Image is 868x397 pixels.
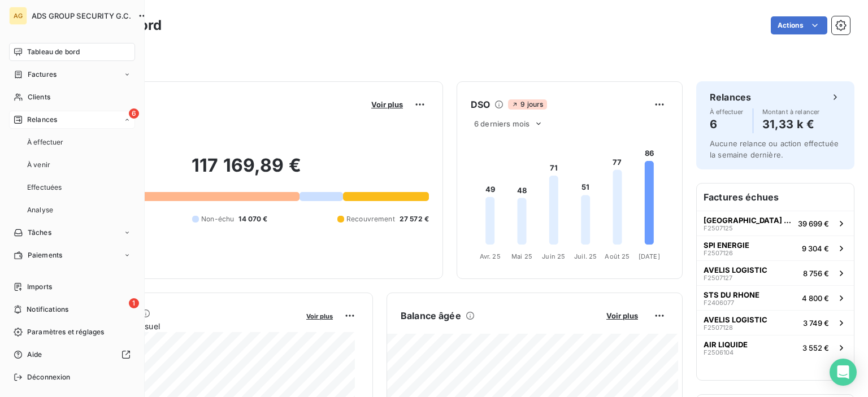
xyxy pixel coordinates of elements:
[704,265,767,274] span: AVELIS LOGISTIC
[471,98,490,111] h6: DSO
[704,225,733,232] span: F2507125
[704,349,734,356] span: F2506104
[710,115,744,133] h4: 6
[639,252,660,260] tspan: [DATE]
[798,219,829,228] span: 39 699 €
[32,11,131,20] span: ADS GROUP SECURITY G.C.
[697,310,854,335] button: AVELIS LOGISTICF25071283 749 €
[710,90,751,104] h6: Relances
[574,252,597,260] tspan: Juil. 25
[28,92,50,102] span: Clients
[762,115,820,133] h4: 31,33 k €
[802,244,829,253] span: 9 304 €
[704,324,733,331] span: F2507128
[371,100,403,109] span: Voir plus
[830,359,857,386] div: Open Intercom Messenger
[64,154,429,188] h2: 117 169,89 €
[704,315,767,324] span: AVELIS LOGISTIC
[27,182,62,193] span: Effectuées
[511,252,532,260] tspan: Mai 25
[802,343,829,352] span: 3 552 €
[27,327,104,337] span: Paramètres et réglages
[303,311,336,321] button: Voir plus
[606,311,638,320] span: Voir plus
[704,241,749,250] span: SPI ENERGIE
[542,252,565,260] tspan: Juin 25
[9,346,135,364] a: Aide
[771,16,827,34] button: Actions
[64,320,298,332] span: Chiffre d'affaires mensuel
[27,137,64,147] span: À effectuer
[802,294,829,303] span: 4 800 €
[704,290,759,299] span: STS DU RHONE
[201,214,234,224] span: Non-échu
[401,309,461,322] h6: Balance âgée
[27,160,50,170] span: À venir
[704,274,732,281] span: F2507127
[27,372,71,382] span: Déconnexion
[762,108,820,115] span: Montant à relancer
[27,47,80,57] span: Tableau de bord
[238,214,267,224] span: 14 070 €
[28,228,51,238] span: Tâches
[697,184,854,211] h6: Factures échues
[27,205,53,215] span: Analyse
[697,285,854,310] button: STS DU RHONEF24060774 800 €
[704,299,734,306] span: F2406077
[704,340,748,349] span: AIR LIQUIDE
[508,99,546,110] span: 9 jours
[803,319,829,328] span: 3 749 €
[704,250,733,256] span: F2507126
[400,214,429,224] span: 27 572 €
[27,350,42,360] span: Aide
[129,108,139,119] span: 6
[27,282,52,292] span: Imports
[603,311,641,321] button: Voir plus
[697,211,854,235] button: [GEOGRAPHIC_DATA] ESTF250712539 699 €
[480,252,501,260] tspan: Avr. 25
[306,312,333,320] span: Voir plus
[27,115,57,125] span: Relances
[697,260,854,285] button: AVELIS LOGISTICF25071278 756 €
[710,108,744,115] span: À effectuer
[710,139,839,159] span: Aucune relance ou action effectuée la semaine dernière.
[28,69,57,80] span: Factures
[368,99,406,110] button: Voir plus
[28,250,62,260] span: Paiements
[697,335,854,360] button: AIR LIQUIDEF25061043 552 €
[9,7,27,25] div: AG
[346,214,395,224] span: Recouvrement
[474,119,530,128] span: 6 derniers mois
[697,235,854,260] button: SPI ENERGIEF25071269 304 €
[129,298,139,308] span: 1
[704,216,793,225] span: [GEOGRAPHIC_DATA] EST
[27,304,68,315] span: Notifications
[605,252,630,260] tspan: Août 25
[803,269,829,278] span: 8 756 €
